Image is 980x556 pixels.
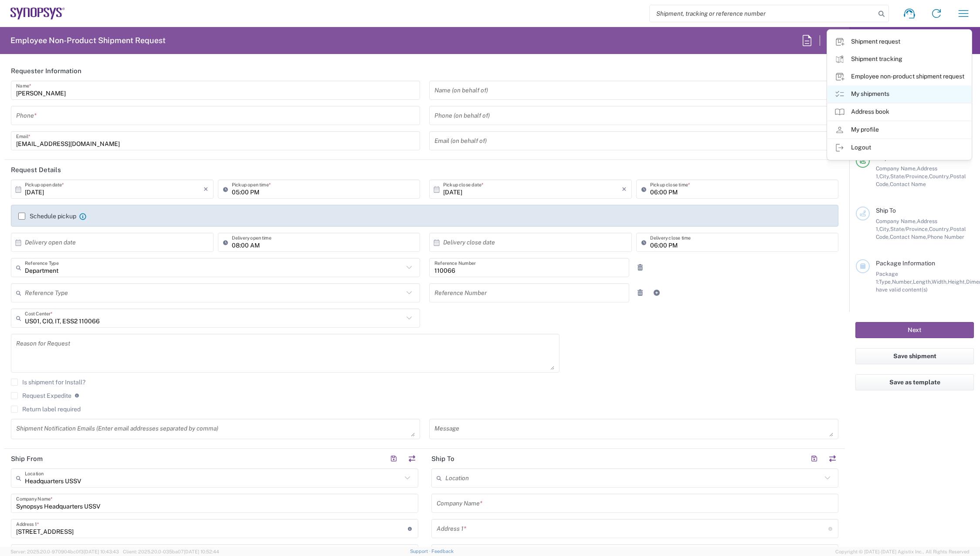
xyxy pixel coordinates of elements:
[879,173,890,180] span: City,
[827,121,971,139] a: My profile
[827,103,971,121] a: Address book
[932,278,948,285] span: Width,
[890,181,926,187] span: Contact Name
[879,226,890,232] span: City,
[11,392,71,399] label: Request Expedite
[11,454,43,463] h2: Ship From
[622,182,627,196] i: ×
[927,234,964,240] span: Phone Number
[890,234,927,240] span: Contact Name,
[123,549,219,554] span: Client: 2025.20.0-035ba07
[827,85,971,103] a: My shipments
[876,165,917,172] span: Company Name,
[876,218,917,224] span: Company Name,
[913,278,932,285] span: Length,
[203,182,208,196] i: ×
[10,549,119,554] span: Server: 2025.20.0-970904bc0f3
[879,278,892,285] span: Type,
[18,213,76,220] label: Schedule pickup
[11,379,85,386] label: Is shipment for Install?
[876,207,896,214] span: Ship To
[948,278,966,285] span: Height,
[634,261,646,274] a: Remove Reference
[431,549,454,554] a: Feedback
[855,348,974,364] button: Save shipment
[876,260,935,267] span: Package Information
[84,549,119,554] span: [DATE] 10:43:43
[10,35,166,46] h2: Employee Non-Product Shipment Request
[855,374,974,390] button: Save as template
[876,271,898,285] span: Package 1:
[431,454,454,463] h2: Ship To
[827,68,971,85] a: Employee non-product shipment request
[827,139,971,156] a: Logout
[11,166,61,174] h2: Request Details
[929,226,950,232] span: Country,
[410,549,432,554] a: Support
[11,67,81,75] h2: Requester Information
[835,548,970,556] span: Copyright © [DATE]-[DATE] Agistix Inc., All Rights Reserved
[929,173,950,180] span: Country,
[634,287,646,299] a: Remove Reference
[651,287,663,299] a: Add Reference
[650,5,875,22] input: Shipment, tracking or reference number
[184,549,219,554] span: [DATE] 10:52:44
[890,173,929,180] span: State/Province,
[890,226,929,232] span: State/Province,
[11,406,81,413] label: Return label required
[827,51,971,68] a: Shipment tracking
[892,278,913,285] span: Number,
[855,322,974,338] button: Next
[827,33,971,51] a: Shipment request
